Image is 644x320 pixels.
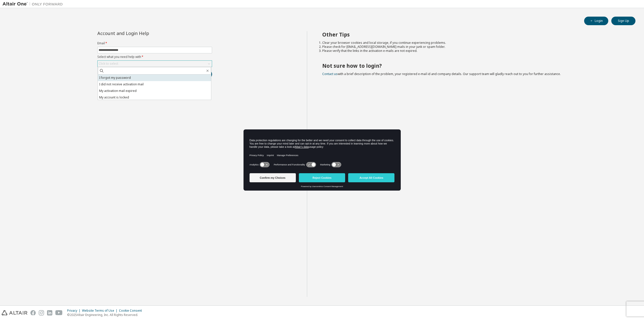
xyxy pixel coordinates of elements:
img: youtube.svg [55,310,63,315]
img: Altair One [3,2,65,7]
img: linkedin.svg [47,310,52,315]
img: instagram.svg [39,310,44,315]
div: Click to select [98,61,212,67]
div: Cookie Consent [119,309,145,313]
img: altair_logo.svg [2,310,27,315]
label: Email [97,41,212,45]
span: with a brief description of the problem, your registered e-mail id and company details. Our suppo... [322,72,561,76]
button: Sign Up [611,17,635,25]
li: Please verify that the links in the activation e-mails are not expired. [322,49,627,53]
div: Website Terms of Use [82,309,119,313]
div: Account and Login Help [97,31,189,35]
p: © 2025 Altair Engineering, Inc. All Rights Reserved. [67,313,145,317]
label: Select what you need help with [97,55,212,59]
a: Contact us [322,72,338,76]
li: Please check for [EMAIL_ADDRESS][DOMAIN_NAME] mails in your junk or spam folder. [322,45,627,49]
button: Login [584,17,608,25]
li: I forgot my password [98,75,211,81]
img: facebook.svg [30,310,36,315]
div: Privacy [67,309,82,313]
h2: Other Tips [322,31,627,38]
div: Click to select [99,62,118,66]
li: Clear your browser cookies and local storage, if you continue experiencing problems. [322,41,627,45]
h2: Not sure how to login? [322,62,627,69]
